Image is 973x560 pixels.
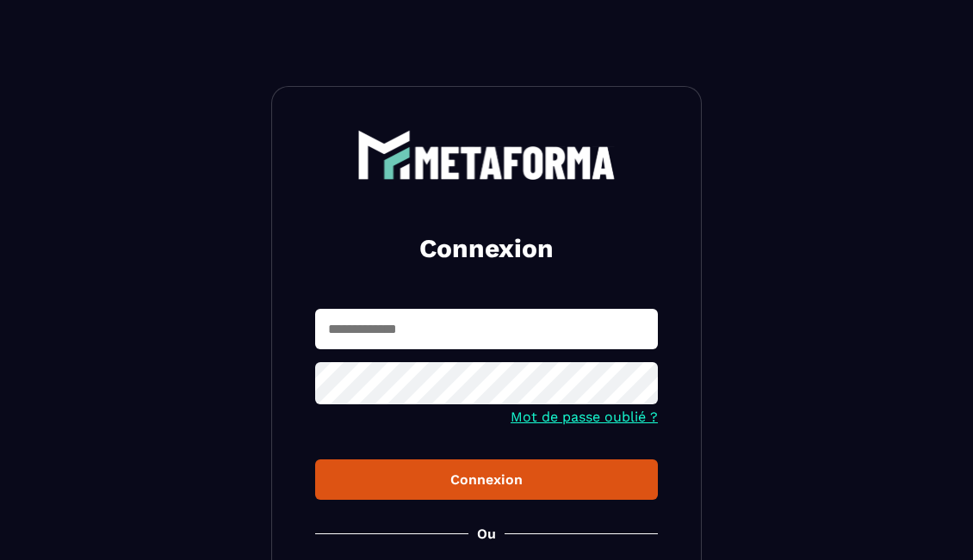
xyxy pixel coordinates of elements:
[357,130,616,180] img: logo
[315,130,658,180] a: logo
[336,231,637,266] h2: Connexion
[511,409,658,425] a: Mot de passe oublié ?
[329,471,644,488] div: Connexion
[477,526,496,542] p: Ou
[315,459,658,500] button: Connexion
